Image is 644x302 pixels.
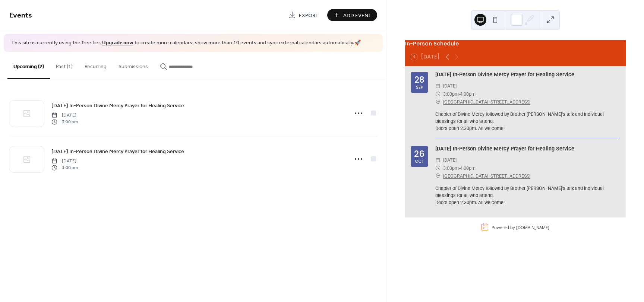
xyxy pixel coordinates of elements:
[7,52,50,79] button: Upcoming (2)
[443,172,530,180] a: [GEOGRAPHIC_DATA] [STREET_ADDRESS]
[283,9,324,21] a: Export
[416,85,423,89] div: Sep
[50,52,79,78] button: Past (1)
[9,8,32,23] span: Events
[79,52,113,78] button: Recurring
[11,39,361,47] span: This site is currently using the free tier. to create more calendars, show more than 10 events an...
[102,38,133,48] a: Upgrade now
[435,164,441,172] div: ​
[435,172,441,180] div: ​
[51,101,184,110] a: [DATE] In-Person Divine Mercy Prayer for Healing Service
[443,90,459,98] span: 3:00pm
[415,159,424,163] div: Oct
[414,150,424,158] div: 26
[51,102,184,109] span: [DATE] In-Person Divine Mercy Prayer for Healing Service
[51,119,78,125] span: 3:00 pm
[435,82,441,90] div: ​
[435,185,620,206] div: Chaplet of Divine Mercy followed by Brother [PERSON_NAME]'s talk and individual blessings for all...
[435,111,620,132] div: Chaplet of Divine Mercy followed by Brother [PERSON_NAME]'s talk and individual blessings for all...
[460,164,476,172] span: 4:00pm
[343,12,372,19] span: Add Event
[492,224,549,230] div: Powered by
[327,9,377,21] button: Add Event
[443,156,457,164] span: [DATE]
[443,164,459,172] span: 3:00pm
[435,145,620,153] div: [DATE] In-Person Divine Mercy Prayer for Healing Service
[516,224,549,230] a: [DOMAIN_NAME]
[435,156,441,164] div: ​
[459,90,460,98] span: -
[435,71,620,79] div: [DATE] In-Person Divine Mercy Prayer for Healing Service
[460,90,476,98] span: 4:00pm
[414,76,424,84] div: 28
[299,12,319,19] span: Export
[459,164,460,172] span: -
[435,98,441,106] div: ​
[51,112,78,118] span: [DATE]
[51,158,78,164] span: [DATE]
[113,52,154,78] button: Submissions
[443,98,530,106] a: [GEOGRAPHIC_DATA] [STREET_ADDRESS]
[51,147,184,155] span: [DATE] In-Person Divine Mercy Prayer for Healing Service
[51,165,78,171] span: 3:00 pm
[443,82,457,90] span: [DATE]
[435,90,441,98] div: ​
[405,40,626,48] div: In-Person Schedule
[51,147,184,156] a: [DATE] In-Person Divine Mercy Prayer for Healing Service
